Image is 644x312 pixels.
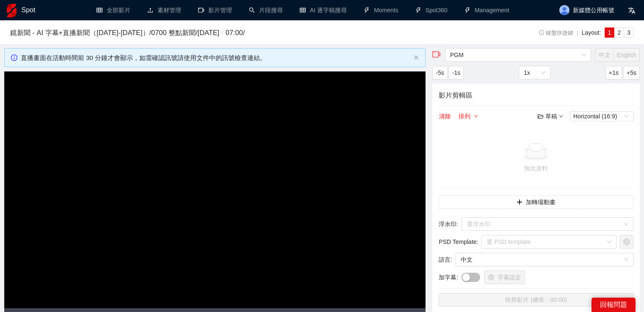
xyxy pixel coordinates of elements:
span: info-circle [11,55,17,61]
span: 中文 [461,253,628,266]
button: plus加轉場動畫 [439,195,633,209]
span: info-circle [539,30,544,36]
span: | [577,29,578,36]
span: 語言 : [439,255,452,264]
a: table全部影片 [97,7,130,14]
span: 中文 [599,52,611,58]
span: 加字幕 : [439,273,458,282]
span: plus [517,199,522,206]
a: tableAI 逐字稿搜尋 [300,7,347,14]
span: PSD Template : [439,237,478,246]
span: 鍵盤快捷鍵 [539,30,573,36]
button: close [414,55,419,60]
h4: 影片剪輯區 [439,90,633,101]
span: folder-open [538,113,544,119]
span: PGM [450,49,586,61]
span: -1s [452,68,460,77]
a: thunderboltSpot360 [415,7,448,14]
span: 2 [617,29,621,36]
div: 直播畫面在活動時間前 30 分鐘才會顯示，如需確認訊號請使用文件中的訊號檢查連結。 [21,53,410,63]
button: setting字幕設定 [484,271,525,284]
div: 草稿 [538,112,563,121]
span: +1s [609,68,619,77]
button: 清除 [439,111,451,121]
span: Layout: [582,29,601,36]
span: +5s [627,68,636,77]
h3: 鏡新聞 - AI 字幕+直播新聞（[DATE]-[DATE]） / 0700 整點新聞 / [DATE] 07:00 / [10,27,494,38]
div: Video Player [4,71,426,308]
span: 1 [608,29,611,36]
a: upload素材管理 [147,7,181,14]
img: avatar [559,5,569,15]
img: logo [7,4,17,17]
button: setting [620,235,633,249]
span: 3 [627,29,630,36]
a: thunderboltMoments [364,7,398,14]
span: / [219,29,226,36]
span: Horizontal (16:9) [573,112,630,121]
button: 排列down [458,111,478,121]
button: -1s [449,66,464,79]
span: -5s [436,68,444,77]
button: 快剪影片 (總長：00:00) [439,293,633,307]
span: down [559,114,563,118]
span: 浮水印 : [439,219,458,229]
span: English [617,52,636,58]
span: video-camera [432,50,441,59]
a: thunderboltManagement [464,7,509,14]
button: +1s [605,66,622,79]
button: +5s [623,66,640,79]
span: 1x [524,66,545,79]
span: down [474,114,478,119]
div: 回報問題 [591,298,636,312]
span: close [414,55,419,60]
button: -5s [432,66,447,79]
a: video-camera影片管理 [198,7,232,14]
a: search片段搜尋 [249,7,283,14]
div: 無此資料 [442,164,630,173]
